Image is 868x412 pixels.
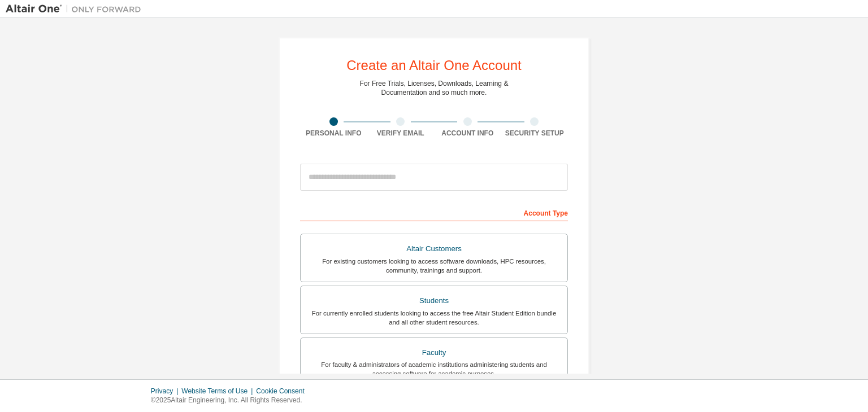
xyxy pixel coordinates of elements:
[181,387,256,396] div: Website Terms of Use
[307,309,561,327] div: For currently enrolled students looking to access the free Altair Student Edition bundle and all ...
[307,345,561,361] div: Faculty
[307,360,561,378] div: For faculty & administrators of academic institutions administering students and accessing softwa...
[360,79,509,97] div: For Free Trials, Licenses, Downloads, Learning & Documentation and so much more.
[300,203,568,221] div: Account Type
[6,3,147,15] img: Altair One
[151,387,181,396] div: Privacy
[307,293,561,309] div: Students
[367,129,435,138] div: Verify Email
[501,129,568,138] div: Security Setup
[434,129,501,138] div: Account Info
[307,257,561,275] div: For existing customers looking to access software downloads, HPC resources, community, trainings ...
[300,129,367,138] div: Personal Info
[151,396,311,405] p: © 2025 Altair Engineering, Inc. All Rights Reserved.
[256,387,311,396] div: Cookie Consent
[307,241,561,257] div: Altair Customers
[346,59,522,72] div: Create an Altair One Account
